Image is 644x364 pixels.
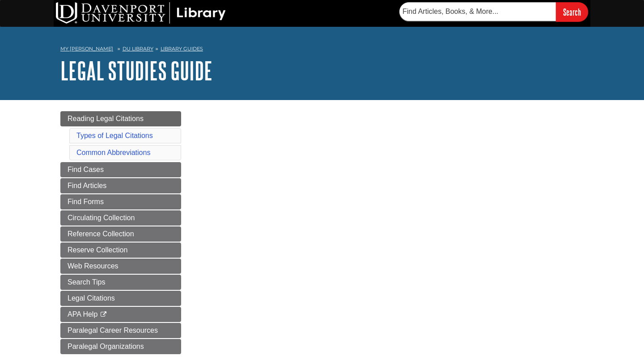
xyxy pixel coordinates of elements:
[68,246,127,254] span: Reserve Collection
[60,226,181,242] a: Reference Collection
[60,275,181,290] a: Search Tips
[68,294,115,302] span: Legal Citations
[60,45,113,53] a: My [PERSON_NAME]
[76,149,150,156] a: Common Abbreviations
[68,343,144,350] span: Paralegal Organizations
[123,46,153,52] a: DU Library
[60,339,181,354] a: Paralegal Organizations
[68,198,104,205] span: Find Forms
[68,230,134,238] span: Reference Collection
[399,2,556,21] input: Find Articles, Books, & More...
[100,312,107,318] i: This link opens in a new window
[68,326,158,334] span: Paralegal Career Resources
[60,57,212,84] a: Legal Studies Guide
[556,2,588,21] input: Search
[56,2,226,24] img: DU Library
[161,46,203,52] a: Library Guides
[60,43,584,57] nav: breadcrumb
[68,278,105,286] span: Search Tips
[399,2,588,21] form: Searches DU Library's articles, books, and more
[68,166,104,173] span: Find Cases
[60,111,181,126] a: Reading Legal Citations
[60,178,181,193] a: Find Articles
[60,291,181,306] a: Legal Citations
[60,307,181,322] a: APA Help
[60,243,181,258] a: Reserve Collection
[68,262,119,270] span: Web Resources
[60,323,181,338] a: Paralegal Career Resources
[68,115,144,122] span: Reading Legal Citations
[68,214,135,222] span: Circulating Collection
[60,194,181,209] a: Find Forms
[60,259,181,274] a: Web Resources
[68,310,97,318] span: APA Help
[60,210,181,226] a: Circulating Collection
[60,162,181,177] a: Find Cases
[68,182,106,189] span: Find Articles
[76,132,153,139] a: Types of Legal Citations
